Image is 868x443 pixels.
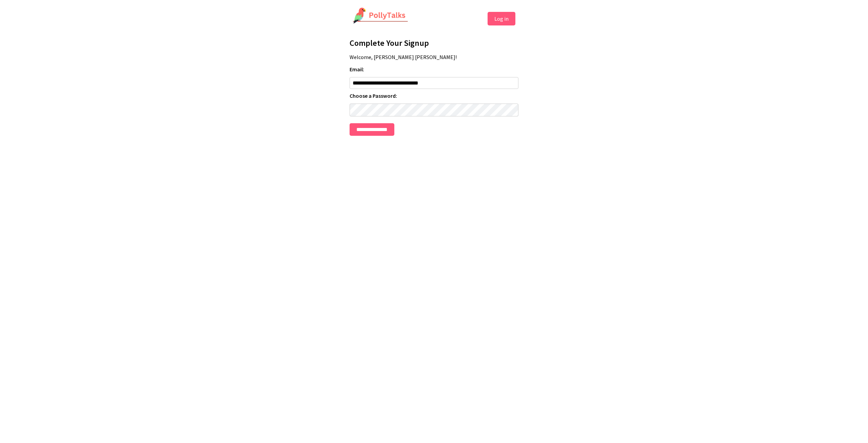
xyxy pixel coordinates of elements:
h1: Complete Your Signup [350,38,518,48]
label: Email: [350,66,518,73]
button: Log in [488,12,515,25]
label: Choose a Password: [350,92,518,99]
img: PollyTalks Logo [353,7,408,24]
p: Welcome, [PERSON_NAME] [PERSON_NAME]! [350,54,518,60]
